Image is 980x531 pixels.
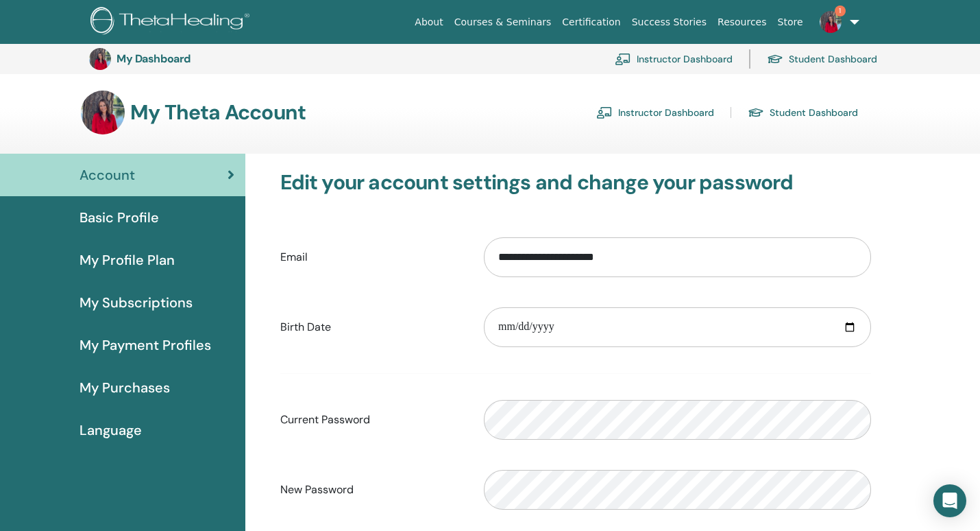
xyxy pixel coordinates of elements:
span: My Subscriptions [79,292,193,313]
a: About [409,10,448,35]
img: logo.png [90,7,254,38]
span: Language [79,420,142,440]
div: Open Intercom Messenger [933,484,966,517]
a: Certification [556,10,626,35]
a: Store [772,10,809,35]
img: graduation-cap.svg [748,107,764,119]
h3: My Theta Account [130,100,306,125]
label: Current Password [270,407,474,433]
a: Instructor Dashboard [615,44,733,74]
img: graduation-cap.svg [767,54,783,65]
img: default.jpg [89,48,111,70]
label: New Password [270,477,474,503]
img: default.jpg [81,91,125,134]
a: Success Stories [626,10,712,35]
span: My Payment Profiles [79,335,211,355]
img: chalkboard-teacher.svg [615,53,631,65]
h3: Edit your account settings and change your password [280,170,872,195]
span: 1 [835,5,846,16]
img: chalkboard-teacher.svg [596,106,613,119]
h3: My Dashboard [117,52,254,65]
a: Student Dashboard [748,102,858,123]
a: Instructor Dashboard [596,102,714,123]
label: Email [270,244,474,270]
a: Student Dashboard [767,44,877,74]
img: default.jpg [820,11,842,33]
span: My Purchases [79,377,170,398]
label: Birth Date [270,314,474,340]
span: Account [79,165,135,185]
span: My Profile Plan [79,250,175,270]
a: Resources [712,10,772,35]
span: Basic Profile [79,207,159,228]
a: Courses & Seminars [449,10,557,35]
